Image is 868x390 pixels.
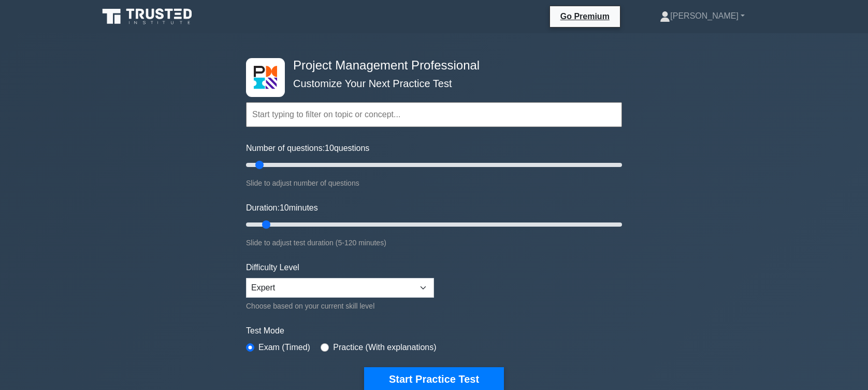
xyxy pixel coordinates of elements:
[280,203,289,212] span: 10
[246,142,369,155] label: Number of questions: questions
[246,177,622,189] div: Slide to adjust number of questions
[289,58,571,73] h4: Project Management Professional
[333,341,436,354] label: Practice (With explanations)
[246,300,434,312] div: Choose based on your current skill level
[325,144,334,152] span: 10
[635,6,770,26] a: [PERSON_NAME]
[246,102,622,127] input: Start typing to filter on topic or concept...
[258,341,310,354] label: Exam (Timed)
[246,202,318,214] label: Duration: minutes
[246,236,622,249] div: Slide to adjust test duration (5-120 minutes)
[246,261,299,274] label: Difficulty Level
[246,325,622,337] label: Test Mode
[554,10,616,23] a: Go Premium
